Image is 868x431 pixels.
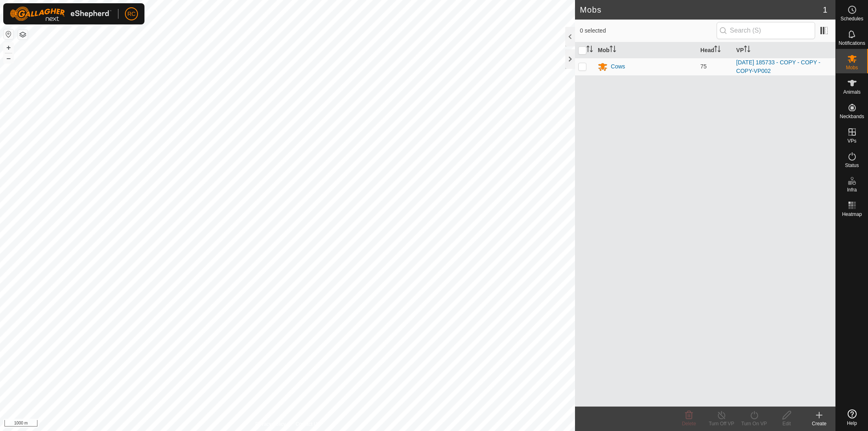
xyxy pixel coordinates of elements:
div: Turn Off VP [705,420,738,427]
span: 1 [823,4,827,16]
th: Mob [595,42,697,58]
p-sorticon: Activate to sort [610,47,616,53]
a: Privacy Policy [256,420,286,428]
p-sorticon: Activate to sort [586,47,593,53]
span: Notifications [839,41,865,46]
p-sorticon: Activate to sort [714,47,721,53]
span: Mobs [846,65,858,70]
span: Infra [847,187,857,192]
span: Animals [843,90,861,95]
a: Contact Us [295,420,319,428]
span: 75 [700,63,707,70]
span: RC [127,10,136,18]
a: [DATE] 185733 - COPY - COPY - COPY-VP002 [736,59,820,74]
img: Gallagher Logo [10,7,112,21]
h2: Mobs [580,5,823,15]
th: VP [733,42,835,58]
button: + [4,43,13,53]
div: Cows [611,62,625,71]
button: Map Layers [18,30,28,40]
button: – [4,53,13,63]
div: Turn On VP [738,420,770,427]
span: Delete [682,421,696,427]
span: VPs [847,139,856,143]
div: Create [803,420,835,427]
span: 0 selected [580,26,717,35]
span: Heatmap [842,212,862,217]
button: Reset Map [4,29,13,39]
span: Status [845,163,859,168]
span: Help [847,421,857,426]
p-sorticon: Activate to sort [744,47,750,53]
span: Neckbands [840,114,864,119]
div: Edit [770,420,803,427]
input: Search (S) [717,22,815,39]
span: Schedules [840,16,863,21]
th: Head [697,42,733,58]
a: Help [836,406,868,429]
